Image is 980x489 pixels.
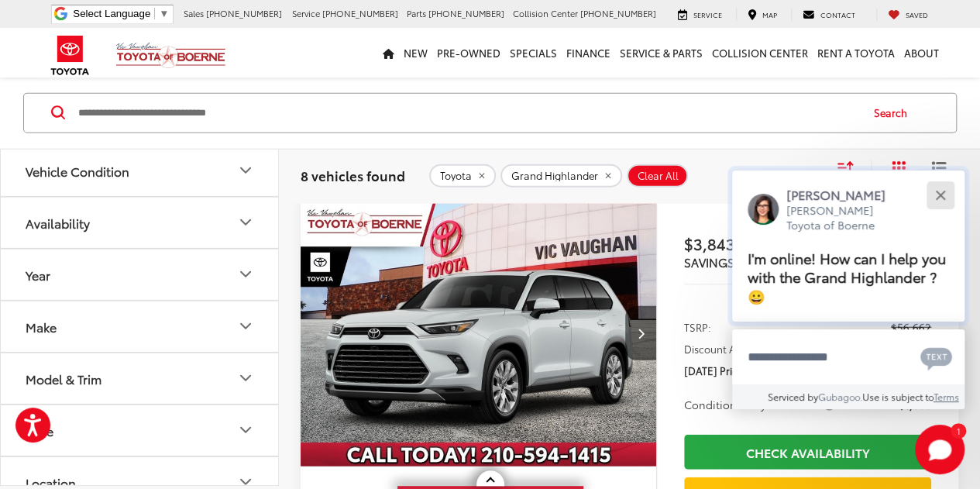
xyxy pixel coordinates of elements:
[748,248,946,307] span: I'm online! How can I help you with the Grand Highlander ? 😀
[684,363,746,378] span: [DATE] Price:
[920,160,958,191] button: List View
[301,165,405,184] span: 8 vehicles found
[159,8,169,19] span: ▼
[899,28,944,77] a: About
[73,8,169,19] a: Select Language​
[876,9,940,21] a: My Saved Vehicles
[684,397,838,412] span: Conditional Toyota Offers
[505,28,562,77] a: Specials
[1,145,280,195] button: Vehicle ConditionVehicle Condition
[920,346,952,370] svg: Text
[916,339,957,374] button: Chat with SMS
[500,164,622,188] button: remove Grand%20Highlander
[440,170,472,182] span: Toyota
[432,28,505,77] a: Pre-Owned
[829,160,871,191] button: Select sort value
[627,164,688,188] button: Clear All
[26,474,76,489] div: Location
[736,9,789,21] a: Map
[707,28,813,77] a: Collision Center
[562,28,615,77] a: Finance
[1,405,280,455] button: PricePrice
[513,7,578,19] span: Collision Center
[1,301,280,351] button: MakeMake
[1,249,280,299] button: YearYear
[956,427,960,434] span: 1
[684,253,734,270] span: SAVINGS
[813,28,899,77] a: Rent a Toyota
[1,353,280,403] button: Model & TrimModel & Trim
[862,390,934,403] span: Use is subject to
[732,329,965,385] textarea: Type your message
[154,8,155,19] span: ​
[638,170,679,182] span: Clear All
[693,9,722,19] span: Service
[73,8,150,19] span: Select Language
[580,7,656,19] span: [PHONE_NUMBER]
[762,9,777,19] span: Map
[300,199,658,467] div: 2025 Toyota Grand Highlander Limited 0
[684,341,771,356] span: Discount Amount:
[615,28,707,77] a: Service & Parts: Opens in a new tab
[236,316,255,335] div: Make
[768,390,818,403] span: Serviced by
[915,425,965,474] button: Toggle Chat Window
[1,197,280,247] button: AvailabilityAvailability
[684,397,841,412] button: Conditional Toyota Offers
[428,7,504,19] span: [PHONE_NUMBER]
[77,94,859,131] input: Search by Make, Model, or Keyword
[915,425,965,474] svg: Start Chat
[378,28,399,77] a: Home
[236,368,255,387] div: Model & Trim
[292,7,320,19] span: Service
[820,9,855,19] span: Contact
[184,7,204,19] span: Sales
[429,164,496,188] button: remove Toyota
[399,28,432,77] a: New
[115,42,226,69] img: Vic Vaughan Toyota of Boerne
[625,306,656,360] button: Next image
[786,203,901,233] p: [PERSON_NAME] Toyota of Boerne
[236,212,255,231] div: Availability
[236,160,255,179] div: Vehicle Condition
[300,199,658,467] a: 2025 Toyota Grand Highlander Limited FWD2025 Toyota Grand Highlander Limited FWD2025 Toyota Grand...
[934,390,959,403] a: Terms
[732,170,965,409] div: Close[PERSON_NAME][PERSON_NAME] Toyota of BoerneI'm online! How can I help you with the Grand Hig...
[26,370,101,385] div: Model & Trim
[322,7,398,19] span: [PHONE_NUMBER]
[791,9,867,21] a: Contact
[666,9,734,21] a: Service
[26,267,50,281] div: Year
[300,199,658,467] img: 2025 Toyota Grand Highlander Limited FWD
[407,7,426,19] span: Parts
[26,163,129,177] div: Vehicle Condition
[41,30,99,81] img: Toyota
[859,93,930,132] button: Search
[511,170,598,182] span: Grand Highlander
[236,264,255,283] div: Year
[26,215,90,229] div: Availability
[684,435,931,470] a: Check Availability
[684,319,711,335] span: TSRP:
[684,232,808,255] span: $3,843
[818,390,862,403] a: Gubagoo.
[206,7,282,19] span: [PHONE_NUMBER]
[871,160,920,191] button: Grid View
[236,420,255,439] div: Price
[923,178,957,212] button: Close
[26,319,57,333] div: Make
[786,186,901,203] p: [PERSON_NAME]
[906,9,928,19] span: Saved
